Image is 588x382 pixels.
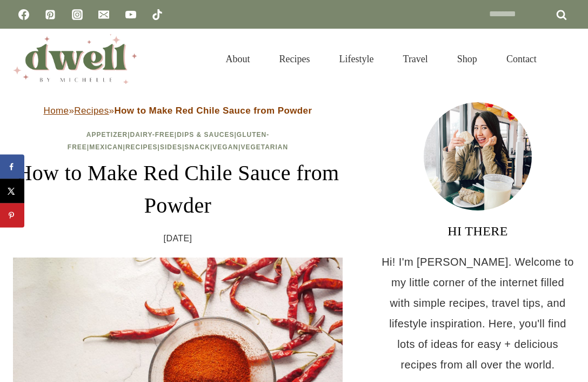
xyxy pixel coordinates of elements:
[130,131,175,139] a: Dairy-Free
[93,4,115,25] a: Email
[86,131,128,139] a: Appetizer
[13,34,137,84] img: DWELL by michelle
[68,131,288,151] span: | | | | | | | | |
[44,106,69,116] a: Home
[39,4,61,25] a: Pinterest
[380,252,575,375] p: Hi! I'm [PERSON_NAME]. Welcome to my little corner of the internet filled with simple recipes, tr...
[211,40,551,78] nav: Primary Navigation
[125,143,158,151] a: Recipes
[164,230,192,247] time: [DATE]
[114,106,312,116] strong: How to Make Red Chile Sauce from Powder
[211,40,265,78] a: About
[184,143,210,151] a: Snack
[89,143,123,151] a: Mexican
[146,4,168,25] a: TikTok
[557,50,575,68] button: View Search Form
[380,221,575,241] h3: HI THERE
[44,106,312,116] span: » »
[120,4,142,25] a: YouTube
[325,40,389,78] a: Lifestyle
[265,40,325,78] a: Recipes
[492,40,551,78] a: Contact
[212,143,238,151] a: Vegan
[240,143,288,151] a: Vegetarian
[177,131,234,139] a: Dips & Sauces
[13,4,35,25] a: Facebook
[443,40,492,78] a: Shop
[13,157,343,222] h1: How to Make Red Chile Sauce from Powder
[160,143,182,151] a: Sides
[66,4,88,25] a: Instagram
[389,40,443,78] a: Travel
[74,106,109,116] a: Recipes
